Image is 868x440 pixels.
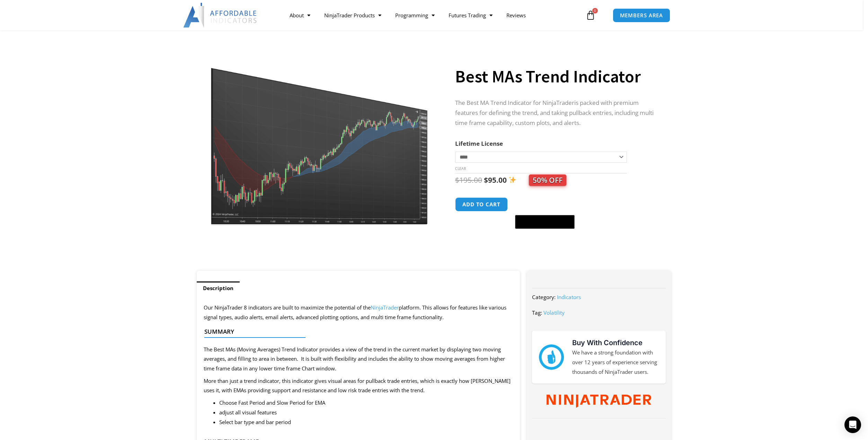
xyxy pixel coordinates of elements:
[219,419,291,425] span: Select bar type and bar period
[484,175,507,185] bdi: 95.00
[371,304,399,311] a: NinjaTrader
[514,196,576,213] iframe: Secure express checkout frame
[204,346,505,372] span: The Best MAs (Moving Averages) Trend Indicator provides a view of the trend in the current market...
[532,309,542,316] span: Tag:
[547,395,651,408] img: NinjaTrader Wordmark color RGB | Affordable Indicators – NinjaTrader
[219,409,277,416] span: adjust all visual features
[572,338,659,348] h3: Buy With Confidence
[455,140,503,147] label: Lifetime License
[455,99,654,127] span: is packed with premium features for defining the trend, and taking pullback entries, including mu...
[499,7,533,23] a: Reviews
[532,294,556,300] span: Category:
[455,99,574,107] span: The Best MA Trend Indicator for NinjaTrader
[317,7,388,23] a: NinjaTrader Products
[219,399,325,406] span: Choose Fast Period and Slow Period for EMA
[455,166,466,171] a: Clear options
[620,13,663,18] span: MEMBERS AREA
[509,176,516,183] img: ✨
[455,175,482,185] bdi: 195.00
[455,175,459,185] span: $
[388,7,442,23] a: Programming
[613,8,671,23] a: MEMBERS AREA
[197,281,240,295] a: Description
[442,7,499,23] a: Futures Trading
[455,197,508,212] button: Add to cart
[283,7,317,23] a: About
[455,64,657,89] h1: Best MAs Trend Indicator
[572,348,659,377] p: We have a strong foundation with over 12 years of experience serving thousands of NinjaTrader users.
[204,304,506,321] span: Our NinjaTrader 8 indicators are built to maximize the potential of the platform. This allows for...
[455,233,657,239] iframe: PayPal Message 1
[204,328,507,335] h4: Summary
[484,175,488,185] span: $
[515,215,575,229] button: Buy with GPay
[543,309,565,316] a: Volatility
[844,416,861,433] div: Open Intercom Messenger
[204,376,513,396] p: More than just a trend indicator, this indicator gives visual areas for pullback trade entries, w...
[575,5,606,25] a: 0
[592,8,598,14] span: 0
[283,7,584,23] nav: Menu
[539,344,564,369] img: mark thumbs good 43913 | Affordable Indicators – NinjaTrader
[529,174,566,186] span: 50% OFF
[557,294,581,300] a: Indicators
[183,3,258,28] img: LogoAI | Affordable Indicators – NinjaTrader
